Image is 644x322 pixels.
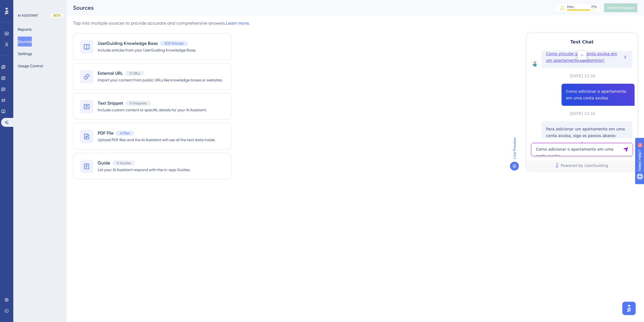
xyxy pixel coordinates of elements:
span: Include articles from your UserGuiding Knowledge Base. [98,47,196,53]
button: Reports [18,24,32,34]
span: Guide [98,160,110,166]
div: BETA [50,13,64,18]
div: AI ASSISTANT [18,13,38,18]
span: Upload PDF files and the AI Assistant will use all the text data inside. [98,136,215,143]
span: Live Preview [511,137,518,159]
iframe: UserGuiding AI Assistant [527,33,637,171]
div: MAU [567,5,574,9]
span: 0 URLs [130,71,140,76]
span: Publish Changes [607,6,634,10]
div: 9+ [38,3,41,7]
span: Need Help? [13,1,35,8]
span: PDF File [98,130,113,136]
div: Tap into multiple sources to provide accurate and comprehensive answers. [73,20,250,27]
span: External URL [98,70,123,77]
span: Text Snippet [98,100,123,107]
div: Sources [73,4,542,12]
button: Sources [18,37,32,47]
span: 4 Files [120,131,130,135]
a: Learn more. [226,20,250,26]
span: 1027 Articles [164,41,183,46]
button: Settings [18,49,32,59]
iframe: UserGuiding AI Assistant Launcher [621,300,637,317]
button: Usage Control [18,61,43,71]
div: 77 % [591,5,597,9]
span: Let your AI Assistant respond with the in-app Guides. [98,166,190,173]
span: 0 Guides [117,161,131,165]
span: Import your content from public URLs like knowledge bases or websites. [98,77,223,83]
button: Publish Changes [604,3,637,12]
span: Include custom content or specific details for your AI Assistant. [98,107,207,113]
span: 0 Snippets [130,101,147,105]
span: UserGuiding Knowledge Base [98,40,158,47]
